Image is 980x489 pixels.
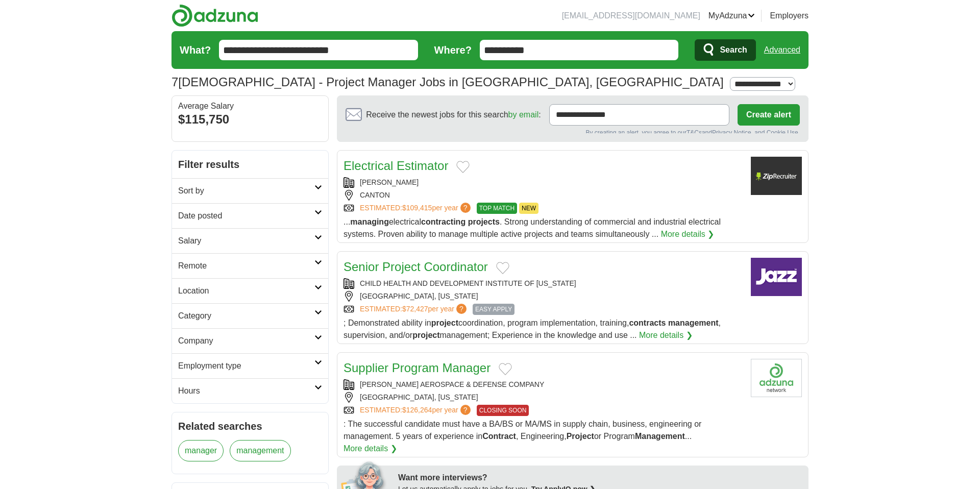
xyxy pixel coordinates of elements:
[639,329,693,341] a: More details ❯
[360,203,473,214] a: ESTIMATED:$109,415per year?
[172,253,328,278] a: Remote
[708,10,755,22] a: MyAdzuna
[477,405,529,416] span: CLOSING SOON
[751,157,802,195] img: Company logo
[687,129,702,136] a: T&Cs
[178,102,322,110] div: Average Salary
[460,203,471,213] span: ?
[344,177,743,188] div: [PERSON_NAME]
[344,260,488,274] a: Senior Project Coordinator
[508,110,539,119] a: by email
[178,185,314,197] h2: Sort by
[402,406,432,414] span: $126,264
[398,472,802,484] div: Want more interviews?
[178,235,314,247] h2: Salary
[172,178,328,203] a: Sort by
[482,432,516,441] strong: Contract
[344,291,743,302] div: [GEOGRAPHIC_DATA], [US_STATE]
[350,217,389,226] strong: managing
[178,385,314,397] h2: Hours
[421,217,465,226] strong: contracting
[178,210,314,222] h2: Date posted
[751,258,802,296] img: Company logo
[635,432,685,441] strong: Management
[344,190,743,201] div: CANTON
[344,278,743,289] div: CHILD HEALTH AND DEVELOPMENT INSTITUTE OF [US_STATE]
[360,304,469,315] a: ESTIMATED:$72,427per year?
[172,203,328,228] a: Date posted
[344,379,743,390] div: [PERSON_NAME] AEROSPACE & DEFENSE COMPANY
[344,361,491,375] a: Supplier Program Manager
[346,128,800,134] div: By creating an alert, you agree to our and , and Cookie Use.
[629,319,666,327] strong: contracts
[468,217,500,226] strong: projects
[668,319,719,327] strong: management
[567,432,594,441] strong: Project
[360,405,473,416] a: ESTIMATED:$126,264per year?
[172,328,328,353] a: Company
[344,159,448,173] a: Electrical Estimator
[344,392,743,403] div: [GEOGRAPHIC_DATA], [US_STATE]
[764,40,800,60] a: Advanced
[477,203,517,214] span: TOP MATCH
[738,104,800,126] button: Create alert
[661,228,715,240] a: More details ❯
[456,161,470,173] button: Add to favorite jobs
[770,10,808,22] a: Employers
[178,360,314,372] h2: Employment type
[366,109,541,121] span: Receive the newest jobs for this search :
[171,73,178,91] span: 7
[171,75,724,89] h1: [DEMOGRAPHIC_DATA] - Project Manager Jobs in [GEOGRAPHIC_DATA], [GEOGRAPHIC_DATA]
[473,304,514,315] span: EASY APPLY
[178,110,322,129] div: $115,750
[172,303,328,328] a: Category
[230,440,290,461] a: management
[172,378,328,403] a: Hours
[344,443,397,455] a: More details ❯
[751,359,802,397] img: Company logo
[344,319,721,339] span: ; Demonstrated ability in coordination, program implementation, training, , supervision, and/or m...
[519,203,538,214] span: NEW
[720,40,747,60] span: Search
[499,363,512,375] button: Add to favorite jobs
[412,331,439,339] strong: project
[402,305,428,313] span: $72,427
[496,262,509,274] button: Add to favorite jobs
[344,420,701,441] span: : The successful candidate must have a BA/BS or MA/MS in supply chain, business, engineering or m...
[172,353,328,378] a: Employment type
[344,217,721,238] span: ... electrical . Strong understanding of commercial and industrial electrical systems. Proven abi...
[180,42,211,58] label: What?
[460,405,471,415] span: ?
[172,151,328,178] h2: Filter results
[171,4,258,27] img: Adzuna logo
[695,39,755,61] button: Search
[172,278,328,303] a: Location
[178,440,224,461] a: manager
[456,304,467,314] span: ?
[178,285,314,297] h2: Location
[434,42,472,58] label: Where?
[431,319,458,327] strong: project
[562,10,700,22] li: [EMAIL_ADDRESS][DOMAIN_NAME]
[178,260,314,272] h2: Remote
[402,204,432,212] span: $109,415
[712,129,751,136] a: Privacy Notice
[178,335,314,347] h2: Company
[172,228,328,253] a: Salary
[178,310,314,322] h2: Category
[178,419,322,434] h2: Related searches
